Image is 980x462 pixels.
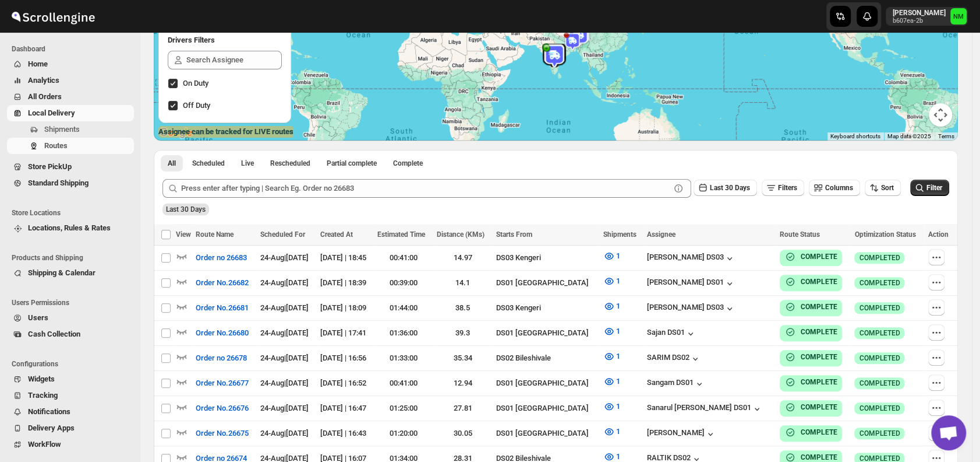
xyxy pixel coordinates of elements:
[377,377,430,389] div: 00:41:00
[830,132,880,141] button: Keyboard shortcuts
[596,347,627,366] button: 1
[616,352,620,360] span: 1
[881,184,894,192] span: Sort
[12,208,134,218] span: Store Locations
[241,159,254,168] span: Live
[801,378,837,386] b: COMPLETE
[28,76,59,85] span: Analytics
[801,253,837,261] b: COMPLETE
[196,428,249,439] span: Order No.26675
[196,352,247,364] span: Order no 26678
[377,327,430,339] div: 01:36:00
[157,125,195,141] img: Google
[189,374,256,393] button: Order No.26677
[196,302,249,314] span: Order No.26681
[596,397,627,416] button: 1
[320,277,370,289] div: [DATE] | 18:39
[320,302,370,314] div: [DATE] | 18:09
[859,404,900,413] span: COMPLETED
[865,180,901,196] button: Sort
[181,179,670,198] input: Press enter after typing | Search Eg. Order no 26683
[44,125,80,134] span: Shipments
[260,353,309,362] span: 24-Aug | [DATE]
[7,371,134,387] button: Widgets
[887,133,931,139] span: Map data ©2025
[647,253,735,264] button: [PERSON_NAME] DS03
[7,404,134,420] button: Notifications
[647,230,675,239] span: Assignee
[603,230,636,239] span: Shipments
[7,420,134,436] button: Delivery Apps
[393,159,423,168] span: Complete
[437,402,489,414] div: 27.81
[7,56,134,72] button: Home
[616,377,620,386] span: 1
[784,376,837,388] button: COMPLETE
[260,303,309,312] span: 24-Aug | [DATE]
[801,278,837,286] b: COMPLETE
[496,277,596,289] div: DS01 [GEOGRAPHIC_DATA]
[647,353,701,365] div: SARIM DS02
[859,429,900,438] span: COMPLETED
[320,327,370,339] div: [DATE] | 17:41
[616,276,620,285] span: 1
[647,403,763,415] button: Sanarul [PERSON_NAME] DS01
[9,2,97,31] img: ScrollEngine
[12,359,134,369] span: Configurations
[616,327,620,335] span: 1
[437,352,489,364] div: 35.34
[196,277,249,289] span: Order No.26682
[260,429,309,437] span: 24-Aug | [DATE]
[596,272,627,290] button: 1
[183,101,210,110] span: Off Duty
[196,252,247,264] span: Order no 26683
[327,159,377,168] span: Partial complete
[647,303,735,314] div: [PERSON_NAME] DS03
[28,162,72,171] span: Store PickUp
[320,252,370,264] div: [DATE] | 18:45
[28,374,55,383] span: Widgets
[183,79,208,87] span: On Duty
[377,352,430,364] div: 01:33:00
[784,276,837,288] button: COMPLETE
[886,7,968,26] button: User menu
[647,328,696,339] button: Sajan DS01
[801,328,837,336] b: COMPLETE
[28,440,61,449] span: WorkFlow
[596,247,627,265] button: 1
[859,253,900,262] span: COMPLETED
[168,34,282,46] h2: Drivers Filters
[176,230,191,239] span: View
[377,402,430,414] div: 01:25:00
[28,223,111,232] span: Locations, Rules & Rates
[377,302,430,314] div: 01:44:00
[260,379,309,387] span: 24-Aug | [DATE]
[801,403,837,411] b: COMPLETE
[320,428,370,439] div: [DATE] | 16:43
[647,278,735,289] button: [PERSON_NAME] DS01
[647,378,705,390] div: Sangam DS01
[157,125,195,141] a: Open this area in Google Maps (opens a new window)
[780,230,820,239] span: Route Status
[929,103,952,127] button: Map camera controls
[186,51,282,69] input: Search Assignee
[7,220,134,236] button: Locations, Rules & Rates
[270,159,310,168] span: Rescheduled
[28,391,58,400] span: Tracking
[859,328,900,338] span: COMPLETED
[320,230,353,239] span: Created At
[260,328,309,337] span: 24-Aug | [DATE]
[166,205,206,213] span: Last 30 Days
[496,327,596,339] div: DS01 [GEOGRAPHIC_DATA]
[784,351,837,363] button: COMPLETE
[161,155,183,171] button: All routes
[854,230,915,239] span: Optimization Status
[950,8,967,24] span: Narjit Magar
[12,298,134,307] span: Users Permissions
[496,352,596,364] div: DS02 Bileshivale
[377,230,425,239] span: Estimated Time
[7,436,134,453] button: WorkFlow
